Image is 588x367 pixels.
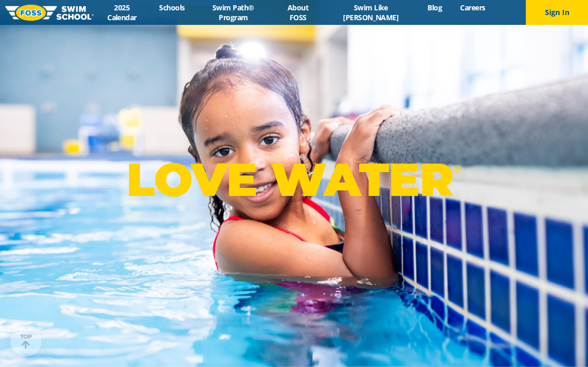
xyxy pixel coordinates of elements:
[94,3,150,22] a: 2025 Calendar
[150,3,194,12] a: Schools
[5,5,94,21] img: FOSS Swim School Logo
[323,3,419,22] a: Swim Like [PERSON_NAME]
[453,162,462,175] sup: ®
[126,152,462,207] p: LOVE WATER
[273,3,323,22] a: About FOSS
[451,3,494,12] a: Careers
[194,3,273,22] a: Swim Path® Program
[419,3,451,12] a: Blog
[20,333,32,349] div: TOP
